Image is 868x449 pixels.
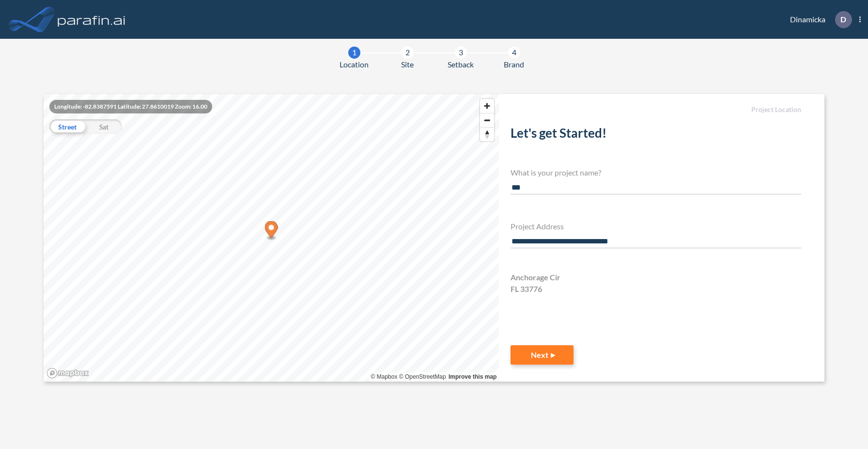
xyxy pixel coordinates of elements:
h5: Project Location [511,106,801,114]
div: 4 [508,47,520,59]
span: FL 33776 [511,283,542,295]
p: D [840,15,846,24]
a: Mapbox homepage [46,368,89,379]
div: 2 [402,47,414,59]
span: Location [340,59,369,70]
div: 3 [455,47,467,59]
div: 1 [348,47,360,59]
button: Next [511,345,573,365]
h4: Project Address [511,222,801,231]
button: Zoom in [480,99,494,113]
div: Dinamicka [775,11,861,28]
a: Improve this map [449,373,496,380]
canvas: Map [44,94,499,382]
h4: What is your project name? [511,168,801,177]
div: Sat [86,119,122,134]
span: Site [401,59,414,70]
div: Longitude: -82.8387591 Latitude: 27.8610019 Zoom: 16.00 [49,100,212,113]
button: Reset bearing to north [480,127,494,141]
h2: Let's get Started! [511,126,801,144]
a: OpenStreetMap [399,373,446,380]
span: Anchorage Cir [511,272,560,283]
span: Reset bearing to north [480,128,494,141]
a: Mapbox [371,373,398,380]
span: Brand [504,59,524,70]
div: Street [49,119,86,134]
div: Map marker [264,221,278,241]
span: Setback [448,59,474,70]
button: Zoom out [480,113,494,127]
img: logo [56,10,127,29]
